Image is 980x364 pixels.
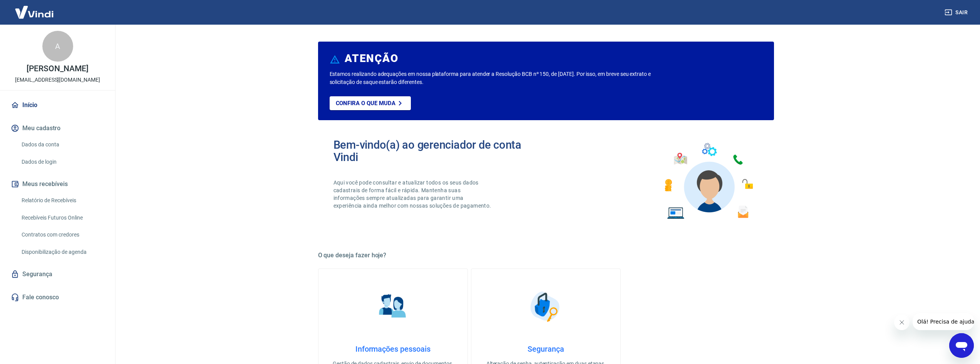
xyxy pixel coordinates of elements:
p: [PERSON_NAME] [27,65,88,73]
a: Relatório de Recebíveis [18,193,106,208]
img: Vindi [9,0,59,24]
h6: ATENÇÃO [345,55,398,62]
a: Dados de login [18,154,106,170]
img: Segurança [526,287,565,326]
h4: Segurança [484,344,608,354]
img: Informações pessoais [374,287,412,326]
div: A [42,31,73,62]
a: Segurança [9,266,106,283]
p: Aqui você pode consultar e atualizar todos os seus dados cadastrais de forma fácil e rápida. Mant... [333,179,493,210]
a: Dados da conta [18,137,106,153]
span: Olá! Precisa de ajuda? [5,5,65,12]
button: Sair [943,5,971,20]
button: Meus recebíveis [9,176,106,193]
iframe: Mensagem da empresa [913,313,974,330]
a: Fale conosco [9,289,106,306]
a: Confira o que muda [330,96,411,110]
a: Contratos com credores [18,227,106,243]
a: Recebíveis Futuros Online [18,210,106,226]
iframe: Botão para abrir a janela de mensagens [949,333,974,358]
h2: Bem-vindo(a) ao gerenciador de conta Vindi [333,139,546,163]
p: Estamos realizando adequações em nossa plataforma para atender a Resolução BCB nº 150, de [DATE].... [330,70,676,86]
button: Meu cadastro [9,120,106,137]
p: Confira o que muda [336,100,395,107]
h5: O que deseja fazer hoje? [318,252,774,259]
a: Início [9,97,106,114]
p: [EMAIL_ADDRESS][DOMAIN_NAME] [15,76,100,84]
iframe: Fechar mensagem [894,315,910,330]
h4: Informações pessoais [331,344,455,354]
a: Disponibilização de agenda [18,244,106,260]
img: Imagem de um avatar masculino com diversos icones exemplificando as funcionalidades do gerenciado... [658,139,759,224]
